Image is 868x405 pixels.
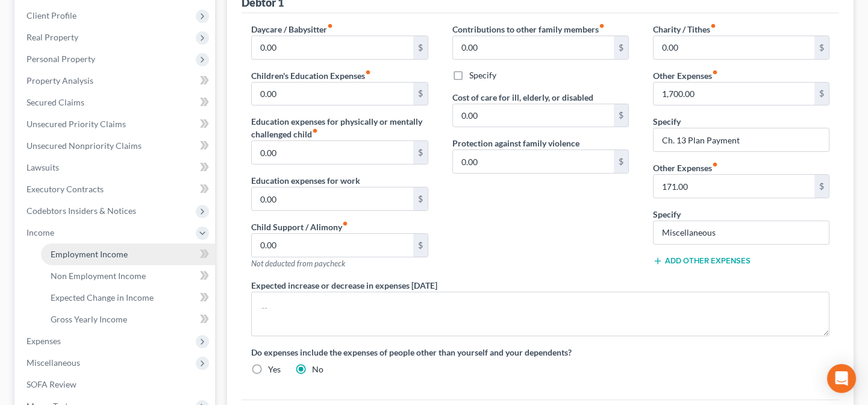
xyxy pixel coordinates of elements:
span: Expenses [27,336,61,346]
span: Expected Change in Income [51,292,154,303]
div: Open Intercom Messenger [827,364,856,393]
label: Cost of care for ill, elderly, or disabled [452,91,593,104]
input: -- [252,141,413,164]
a: Secured Claims [17,92,215,113]
label: Education expenses for work [251,174,360,187]
span: Executory Contracts [27,184,104,194]
a: Unsecured Priority Claims [17,113,215,135]
span: Income [27,227,54,237]
i: fiber_manual_record [712,162,718,168]
div: $ [814,36,829,59]
label: Do expenses include the expenses of people other than yourself and your dependents? [251,346,829,359]
input: -- [252,83,413,105]
input: -- [453,150,614,173]
label: No [312,363,323,375]
label: Charity / Tithes [653,23,716,36]
a: Expected Change in Income [41,287,215,309]
label: Child Support / Alimony [251,221,348,233]
input: Specify... [654,221,829,244]
a: Lawsuits [17,157,215,178]
label: Protection against family violence [452,137,579,149]
input: -- [654,83,814,105]
span: Unsecured Nonpriority Claims [27,140,142,151]
i: fiber_manual_record [365,69,371,75]
span: Real Property [27,32,78,42]
span: Lawsuits [27,162,59,172]
span: Client Profile [27,10,76,20]
i: fiber_manual_record [327,23,333,29]
input: -- [252,36,413,59]
a: Unsecured Nonpriority Claims [17,135,215,157]
span: Not deducted from paycheck [251,259,345,268]
div: $ [614,150,628,173]
i: fiber_manual_record [312,128,318,134]
button: Add Other Expenses [653,256,751,266]
span: Employment Income [51,249,128,259]
label: Contributions to other family members [452,23,605,36]
span: Property Analysis [27,75,93,86]
input: Specify... [654,128,829,151]
label: Specify [653,115,681,128]
i: fiber_manual_record [342,221,348,227]
span: Miscellaneous [27,357,80,368]
span: Codebtors Insiders & Notices [27,206,136,216]
a: Gross Yearly Income [41,309,215,330]
input: -- [252,187,413,210]
div: $ [614,104,628,127]
input: -- [654,36,814,59]
a: Non Employment Income [41,265,215,287]
input: -- [654,175,814,198]
label: Expected increase or decrease in expenses [DATE] [251,279,437,292]
label: Daycare / Babysitter [251,23,333,36]
div: $ [413,141,428,164]
span: Personal Property [27,54,95,64]
label: Other Expenses [653,162,718,174]
span: Secured Claims [27,97,84,107]
div: $ [814,175,829,198]
a: Property Analysis [17,70,215,92]
label: Specify [653,208,681,221]
label: Education expenses for physically or mentally challenged child [251,115,428,140]
label: Specify [469,69,496,81]
a: Executory Contracts [17,178,215,200]
span: Unsecured Priority Claims [27,119,126,129]
a: SOFA Review [17,374,215,395]
div: $ [413,36,428,59]
label: Other Expenses [653,69,718,82]
i: fiber_manual_record [712,69,718,75]
label: Children's Education Expenses [251,69,371,82]
i: fiber_manual_record [599,23,605,29]
div: $ [614,36,628,59]
span: Non Employment Income [51,271,146,281]
div: $ [413,187,428,210]
span: Gross Yearly Income [51,314,127,324]
a: Employment Income [41,243,215,265]
div: $ [413,83,428,105]
span: SOFA Review [27,379,76,389]
input: -- [453,104,614,127]
div: $ [413,234,428,257]
i: fiber_manual_record [710,23,716,29]
input: -- [453,36,614,59]
div: $ [814,83,829,105]
label: Yes [268,363,281,375]
input: -- [252,234,413,257]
